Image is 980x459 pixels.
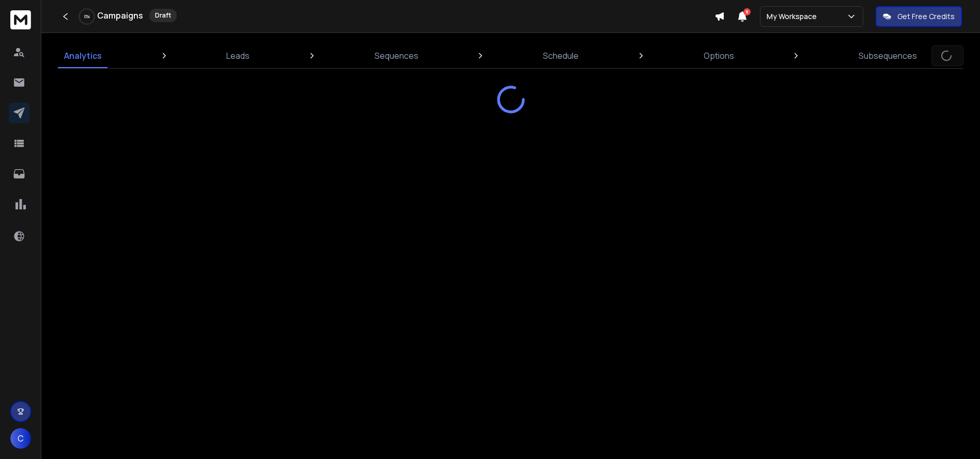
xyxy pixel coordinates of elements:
[704,50,734,62] p: Options
[10,428,31,449] button: C
[876,6,962,27] button: Get Free Credits
[537,43,585,68] a: Schedule
[220,43,256,68] a: Leads
[64,50,102,62] p: Analytics
[897,11,955,22] p: Get Free Credits
[149,9,177,22] div: Draft
[859,50,917,62] p: Subsequences
[767,11,821,22] p: My Workspace
[84,13,90,20] p: 0 %
[543,50,579,62] p: Schedule
[743,8,751,15] span: 8
[697,43,740,68] a: Options
[375,50,418,62] p: Sequences
[97,9,143,22] h1: Campaigns
[58,43,108,68] a: Analytics
[368,43,425,68] a: Sequences
[226,50,250,62] p: Leads
[852,43,923,68] a: Subsequences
